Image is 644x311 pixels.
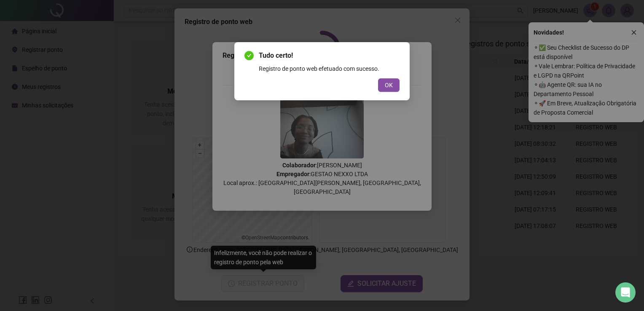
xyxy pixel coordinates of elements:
[385,80,393,90] span: OK
[244,51,254,60] span: check-circle
[378,78,400,92] button: OK
[259,51,400,61] span: Tudo certo!
[615,282,636,303] div: Open Intercom Messenger
[259,64,400,73] div: Registro de ponto web efetuado com sucesso.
